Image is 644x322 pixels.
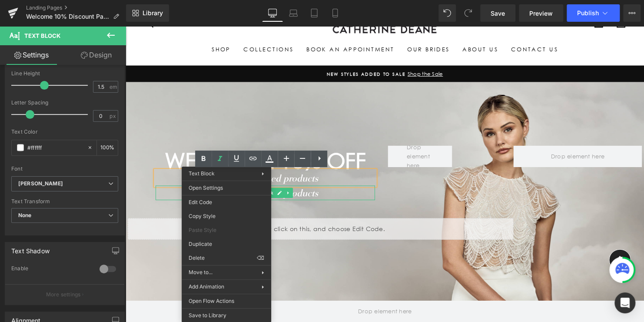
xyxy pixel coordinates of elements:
a: Contact Us [384,16,445,31]
div: % [97,140,118,155]
span: Save to Library [189,312,264,319]
a: Preview [519,4,563,22]
span: px [110,113,117,119]
span: Duplicate [189,240,264,248]
span: ⌫ [257,254,264,262]
span: em [110,84,117,90]
a: Our Brides [279,16,335,31]
a: Book An Appointment [177,16,279,31]
span: Edit Code [189,198,264,206]
i: Only on selected products [88,163,195,175]
i: Only on selected products [88,148,195,160]
span: Paste Style [189,226,264,234]
a: Tablet [304,4,325,22]
span: Text Block [24,32,60,39]
a: Expand / Collapse [160,164,169,174]
div: Line Height [11,70,118,77]
button: More [623,4,641,22]
div: Letter Spacing [11,100,118,106]
button: Undo [438,4,456,22]
input: Color [27,143,83,152]
div: Text Transform [11,198,118,205]
span: Shop the Sale [284,45,322,52]
span: New Styles Added to Sale [204,46,284,52]
div: Text Color [11,129,118,135]
a: Collections [113,16,177,31]
span: Move to... [189,268,262,276]
span: Save [491,9,505,18]
span: Welcome 10% Discount Page [26,13,110,20]
a: Laptop [283,4,304,22]
a: Landing Pages [26,4,126,11]
a: Mobile [325,4,345,22]
div: Font [11,166,118,172]
a: New Styles Added to SaleShop the Sale [20,44,506,53]
button: More settings [5,284,124,305]
a: About Us [335,16,384,31]
span: Text Block [123,164,151,174]
span: Open Settings [189,184,264,192]
button: Redo [459,4,477,22]
div: Enable [11,265,91,274]
div: Open Intercom Messenger [614,292,635,313]
span: WELCOME 10% off [40,124,243,150]
div: Text Shadow [11,242,50,255]
button: Publish [567,4,620,22]
span: Text Block [189,170,215,177]
ul: Primary [17,16,508,31]
a: Shop [81,16,113,31]
a: Design [65,45,128,65]
span: Library [143,9,163,17]
i: [PERSON_NAME] [18,180,63,188]
span: Add Animation [189,283,262,291]
span: Copy Style [189,212,264,220]
a: New Library [126,4,169,22]
span: Open Flow Actions [189,297,264,305]
span: Delete [189,254,257,262]
a: Desktop [262,4,283,22]
b: None [18,212,32,218]
p: More settings [46,291,81,299]
span: Publish [577,10,599,17]
span: Preview [529,9,553,18]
